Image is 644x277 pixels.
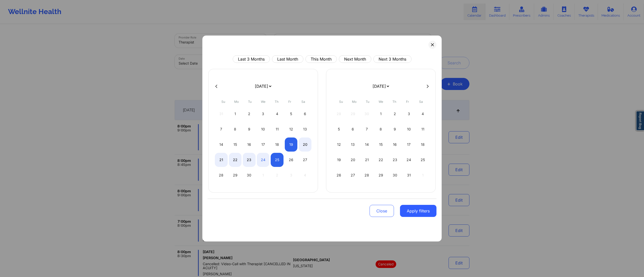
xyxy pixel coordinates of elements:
div: Fri Sep 05 2025 [285,107,298,121]
div: Thu Sep 25 2025 [271,153,284,167]
div: Thu Sep 18 2025 [271,137,284,152]
div: Tue Sep 09 2025 [243,122,256,136]
button: Last Month [272,55,303,63]
div: Tue Sep 30 2025 [243,168,256,182]
div: Thu Oct 02 2025 [388,107,401,121]
div: Wed Sep 10 2025 [257,122,270,136]
div: Tue Oct 07 2025 [360,122,373,136]
div: Tue Oct 28 2025 [360,168,373,182]
div: Sun Oct 05 2025 [333,122,345,136]
div: Tue Sep 02 2025 [243,107,256,121]
button: Last 3 Months [233,55,270,63]
div: Sun Sep 07 2025 [215,122,228,136]
div: Tue Sep 16 2025 [243,137,256,152]
div: Wed Oct 01 2025 [375,107,387,121]
abbr: Tuesday [366,100,369,104]
div: Wed Oct 22 2025 [375,153,387,167]
div: Thu Oct 30 2025 [388,168,401,182]
abbr: Monday [352,100,356,104]
abbr: Wednesday [261,100,265,104]
button: Next 3 Months [373,55,412,63]
abbr: Saturday [301,100,305,104]
abbr: Tuesday [248,100,252,104]
div: Thu Oct 23 2025 [388,153,401,167]
div: Fri Sep 19 2025 [285,137,298,152]
abbr: Wednesday [379,100,383,104]
div: Wed Oct 29 2025 [375,168,387,182]
div: Fri Oct 10 2025 [403,122,415,136]
div: Sat Oct 04 2025 [416,107,429,121]
abbr: Sunday [339,100,343,104]
div: Mon Sep 01 2025 [229,107,242,121]
abbr: Monday [234,100,239,104]
div: Mon Sep 15 2025 [229,137,242,152]
div: Thu Oct 09 2025 [388,122,401,136]
div: Thu Sep 11 2025 [271,122,284,136]
div: Sat Sep 27 2025 [299,153,311,167]
div: Fri Sep 12 2025 [285,122,298,136]
div: Wed Sep 03 2025 [257,107,270,121]
div: Mon Oct 06 2025 [347,122,359,136]
div: Thu Sep 04 2025 [271,107,284,121]
div: Wed Oct 08 2025 [375,122,387,136]
div: Sat Oct 11 2025 [416,122,429,136]
div: Fri Oct 31 2025 [403,168,415,182]
div: Thu Oct 16 2025 [388,137,401,152]
abbr: Sunday [221,100,225,104]
div: Sun Sep 21 2025 [215,153,228,167]
button: This Month [305,55,337,63]
div: Wed Oct 15 2025 [375,137,387,152]
div: Mon Sep 08 2025 [229,122,242,136]
div: Fri Oct 24 2025 [403,153,415,167]
div: Sat Sep 13 2025 [299,122,311,136]
div: Sat Sep 20 2025 [299,137,311,152]
div: Fri Oct 17 2025 [403,137,415,152]
div: Sat Oct 25 2025 [416,153,429,167]
div: Mon Sep 22 2025 [229,153,242,167]
button: Close [370,205,394,217]
div: Tue Oct 21 2025 [360,153,373,167]
div: Mon Oct 20 2025 [347,153,359,167]
button: Apply filters [400,205,436,217]
div: Sun Oct 12 2025 [333,137,345,152]
div: Sat Oct 18 2025 [416,137,429,152]
div: Sun Sep 28 2025 [215,168,228,182]
abbr: Thursday [392,100,396,104]
div: Tue Sep 23 2025 [243,153,256,167]
div: Mon Oct 13 2025 [347,137,359,152]
div: Sun Oct 26 2025 [333,168,345,182]
div: Mon Sep 29 2025 [229,168,242,182]
div: Wed Sep 24 2025 [257,153,270,167]
div: Fri Sep 26 2025 [285,153,298,167]
div: Sun Oct 19 2025 [333,153,345,167]
abbr: Saturday [419,100,423,104]
div: Sun Sep 14 2025 [215,137,228,152]
button: Next Month [339,55,371,63]
div: Mon Oct 27 2025 [347,168,359,182]
abbr: Friday [288,100,291,104]
abbr: Friday [406,100,409,104]
div: Wed Sep 17 2025 [257,137,270,152]
div: Sat Sep 06 2025 [299,107,311,121]
div: Fri Oct 03 2025 [403,107,415,121]
div: Tue Oct 14 2025 [360,137,373,152]
abbr: Thursday [275,100,278,104]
